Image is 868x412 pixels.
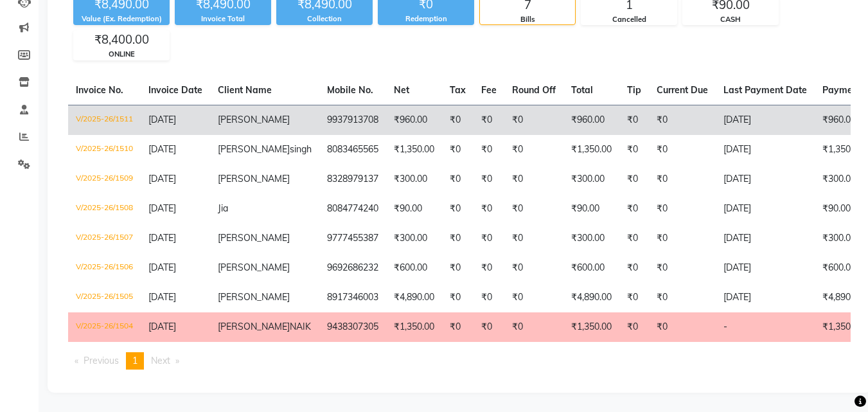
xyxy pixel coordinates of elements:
[474,165,504,194] td: ₹0
[649,194,716,224] td: ₹0
[132,355,137,366] span: 1
[716,283,815,312] td: [DATE]
[619,224,649,253] td: ₹0
[68,283,141,312] td: V/2025-26/1505
[290,143,312,155] span: singh
[504,105,563,135] td: ₹0
[68,194,141,224] td: V/2025-26/1508
[68,165,141,194] td: V/2025-26/1509
[504,312,563,342] td: ₹0
[442,283,474,312] td: ₹0
[319,283,386,312] td: 8917346003
[563,165,619,194] td: ₹300.00
[581,14,677,25] div: Cancelled
[649,253,716,283] td: ₹0
[504,135,563,165] td: ₹0
[512,84,556,96] span: Round Off
[474,135,504,165] td: ₹0
[563,253,619,283] td: ₹600.00
[619,283,649,312] td: ₹0
[386,253,442,283] td: ₹600.00
[76,84,123,96] span: Invoice No.
[327,84,373,96] span: Mobile No.
[319,253,386,283] td: 9692686232
[619,165,649,194] td: ₹0
[148,262,176,273] span: [DATE]
[68,352,851,370] nav: Pagination
[474,253,504,283] td: ₹0
[218,143,290,155] span: [PERSON_NAME]
[148,202,176,214] span: [DATE]
[649,312,716,342] td: ₹0
[290,321,311,332] span: NAIK
[68,312,141,342] td: V/2025-26/1504
[386,105,442,135] td: ₹960.00
[627,84,641,96] span: Tip
[319,312,386,342] td: 9438307305
[148,84,202,96] span: Invoice Date
[563,224,619,253] td: ₹300.00
[480,14,575,25] div: Bills
[563,194,619,224] td: ₹90.00
[148,114,176,125] span: [DATE]
[649,165,716,194] td: ₹0
[68,253,141,283] td: V/2025-26/1506
[386,283,442,312] td: ₹4,890.00
[619,194,649,224] td: ₹0
[148,291,176,303] span: [DATE]
[504,165,563,194] td: ₹0
[563,283,619,312] td: ₹4,890.00
[276,13,373,24] div: Collection
[148,321,176,332] span: [DATE]
[619,253,649,283] td: ₹0
[649,283,716,312] td: ₹0
[649,224,716,253] td: ₹0
[649,135,716,165] td: ₹0
[716,165,815,194] td: [DATE]
[148,173,176,184] span: [DATE]
[474,194,504,224] td: ₹0
[68,105,141,135] td: V/2025-26/1511
[442,194,474,224] td: ₹0
[442,165,474,194] td: ₹0
[74,49,169,60] div: ONLINE
[474,283,504,312] td: ₹0
[716,312,815,342] td: -
[386,135,442,165] td: ₹1,350.00
[319,135,386,165] td: 8083465565
[319,105,386,135] td: 9937913708
[504,253,563,283] td: ₹0
[151,355,170,366] span: Next
[386,194,442,224] td: ₹90.00
[319,165,386,194] td: 8328979137
[218,321,290,332] span: [PERSON_NAME]
[175,13,271,24] div: Invoice Total
[394,84,409,96] span: Net
[716,253,815,283] td: [DATE]
[563,105,619,135] td: ₹960.00
[218,114,290,125] span: [PERSON_NAME]
[474,224,504,253] td: ₹0
[481,84,497,96] span: Fee
[68,135,141,165] td: V/2025-26/1510
[442,312,474,342] td: ₹0
[218,291,290,303] span: [PERSON_NAME]
[716,135,815,165] td: [DATE]
[442,105,474,135] td: ₹0
[218,232,290,244] span: [PERSON_NAME]
[319,194,386,224] td: 8084774240
[218,84,272,96] span: Client Name
[84,355,119,366] span: Previous
[68,224,141,253] td: V/2025-26/1507
[716,194,815,224] td: [DATE]
[657,84,708,96] span: Current Due
[723,84,807,96] span: Last Payment Date
[218,202,228,214] span: Jia
[649,105,716,135] td: ₹0
[450,84,466,96] span: Tax
[386,312,442,342] td: ₹1,350.00
[563,135,619,165] td: ₹1,350.00
[563,312,619,342] td: ₹1,350.00
[442,224,474,253] td: ₹0
[716,105,815,135] td: [DATE]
